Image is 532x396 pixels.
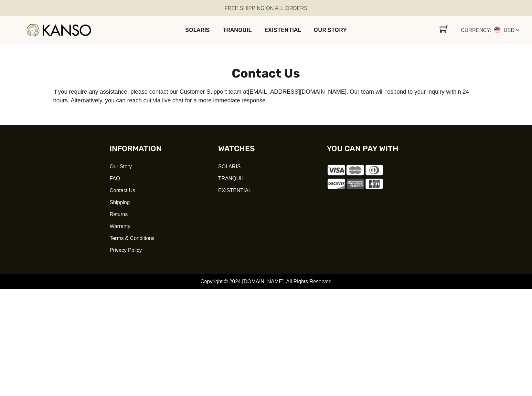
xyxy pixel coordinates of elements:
h4: INFORMATION [110,145,205,152]
a: EXISTENTIAL [258,23,307,37]
p: Copyright © 2024 [DOMAIN_NAME]. All Rights Reserved [200,277,332,286]
a: SOLARIS [179,23,216,37]
a: Privacy Policy [110,246,205,255]
a: Our Story [110,162,205,171]
a: TRANQUIL [216,23,258,37]
a: Returns [110,210,205,219]
a: Warranty [110,222,205,231]
a: Solaris [218,162,314,171]
strong: Contact Us [232,66,300,81]
span: Contact Us [110,186,135,195]
span: USD [504,27,519,33]
a: OUR STORY [307,23,353,37]
a: Shipping [110,198,205,207]
span: FAQ [110,174,120,183]
span: Tranquil [218,174,244,183]
span: Existential [218,186,251,195]
nav: Menu [179,23,353,37]
a: Contact Us [110,186,205,195]
div: CURRENCY: [455,22,526,38]
span: Shipping [110,198,130,207]
span: Privacy Policy [110,246,142,255]
span: Our Story [110,162,132,171]
span: Warranty [110,222,130,231]
a: FAQ [110,174,205,183]
span: Terms & Conditions [110,234,154,243]
h4: YOU CAN PAY WITH [327,145,422,152]
span: Solaris [218,162,240,171]
span: Returns [110,210,128,219]
a: Terms & Conditions [110,234,205,243]
p: If you require any assistance, please contact our Customer Support team at [EMAIL_ADDRESS][DOMAIN... [53,88,479,105]
p: FREE SHIPPING ON ALL ORDERS [225,4,307,13]
h4: WATCHES [218,145,314,152]
a: Tranquil [218,174,314,183]
a: Existential [218,186,314,195]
